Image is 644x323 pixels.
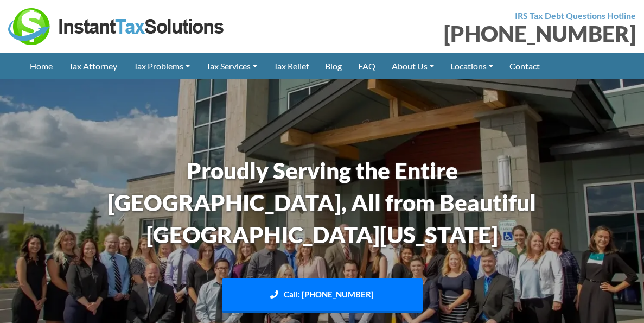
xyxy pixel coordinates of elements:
a: Tax Services [198,53,265,79]
img: Instant Tax Solutions Logo [8,8,225,45]
a: Contact [501,53,548,79]
a: Instant Tax Solutions Logo [8,20,225,30]
h1: Proudly Serving the Entire [GEOGRAPHIC_DATA], All from Beautiful [GEOGRAPHIC_DATA][US_STATE] [70,155,575,250]
a: About Us [384,53,442,79]
a: FAQ [350,53,384,79]
a: Tax Relief [265,53,317,79]
a: Call: [PHONE_NUMBER] [222,278,423,313]
div: [PHONE_NUMBER] [330,23,636,45]
a: Blog [317,53,350,79]
a: Locations [442,53,501,79]
a: Tax Attorney [61,53,125,79]
a: Tax Problems [125,53,198,79]
strong: IRS Tax Debt Questions Hotline [515,10,636,21]
a: Home [22,53,61,79]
